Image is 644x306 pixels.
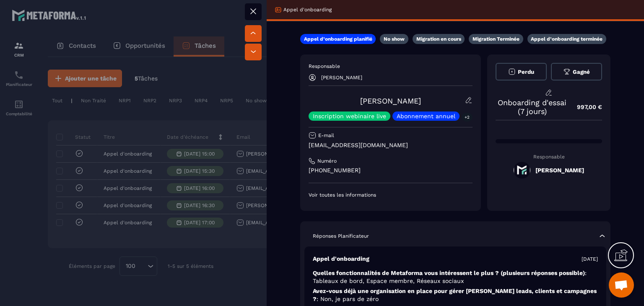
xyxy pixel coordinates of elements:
p: Voir toutes les informations [309,192,473,198]
p: [PERSON_NAME] [321,75,362,80]
p: Avez-vous déjà une organisation en place pour gérer [PERSON_NAME] leads, clients et campagnes ? [313,287,598,303]
p: Quelles fonctionnalités de Metaforma vous intéressent le plus ? (plusieurs réponses possible) [313,269,598,285]
p: 997,00 € [569,99,602,115]
span: Gagné [573,69,590,75]
p: Réponses Planificateur [313,233,369,239]
button: Perdu [496,63,547,80]
span: : Non, je pars de zéro [317,296,379,302]
p: Numéro [317,158,337,164]
p: [DATE] [582,256,598,262]
p: [PHONE_NUMBER] [309,166,473,174]
p: [EMAIL_ADDRESS][DOMAIN_NAME] [309,141,473,149]
p: No show [384,36,405,42]
p: Responsable [496,154,602,160]
p: +2 [462,113,473,122]
button: Gagné [551,63,602,80]
p: Responsable [309,63,473,70]
p: Abonnement annuel [397,113,455,119]
p: E-mail [318,132,334,139]
p: Appel d’onboarding planifié [304,36,372,42]
p: Onboarding d'essai (7 jours) [496,98,569,116]
p: Appel d’onboarding terminée [531,36,602,42]
p: Migration Terminée [473,36,519,42]
h5: [PERSON_NAME] [535,167,584,174]
p: Inscription webinaire live [313,113,386,119]
a: Ouvrir le chat [609,272,634,298]
p: Appel d'onboarding [313,255,369,263]
p: Appel d'onboarding [283,6,332,13]
p: Migration en cours [416,36,461,42]
a: [PERSON_NAME] [360,96,421,105]
span: Perdu [518,69,534,75]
